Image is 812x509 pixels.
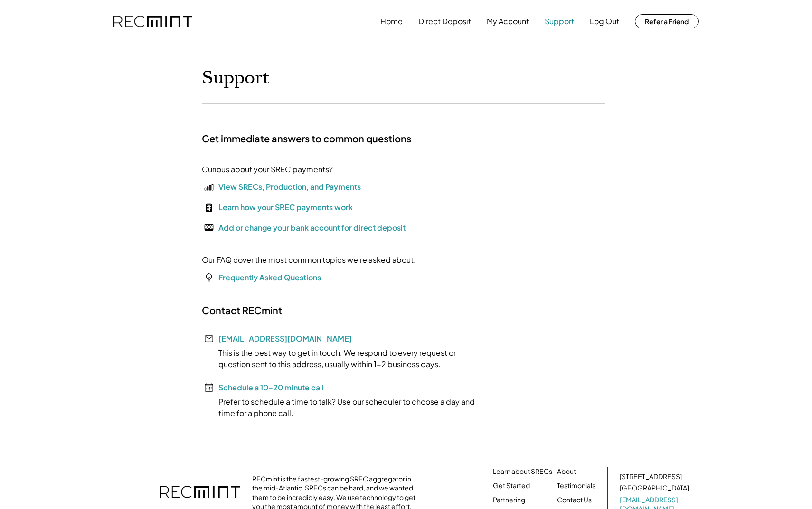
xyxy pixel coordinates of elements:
[635,14,699,28] button: Refer a Friend
[380,12,403,31] button: Home
[218,333,352,343] a: [EMAIL_ADDRESS][DOMAIN_NAME]
[557,467,576,476] a: About
[202,132,411,145] h2: Get immediate answers to common questions
[620,483,689,493] div: [GEOGRAPHIC_DATA]
[487,12,529,31] button: My Account
[545,12,574,31] button: Support
[202,396,487,419] div: Prefer to schedule a time to talk? Use our scheduler to choose a day and time for a phone call.
[202,164,333,175] div: Curious about your SREC payments?
[557,481,595,490] a: Testimonials
[202,347,487,370] div: This is the best way to get in touch. We respond to every request or question sent to this addres...
[590,12,619,31] button: Log Out
[202,304,282,316] h2: Contact RECmint
[113,16,192,28] img: recmint-logotype%403x.png
[202,254,416,266] div: Our FAQ cover the most common topics we're asked about.
[218,202,353,213] div: Learn how your SREC payments work
[557,495,592,505] a: Contact Us
[218,382,324,392] a: Schedule a 10-20 minute call
[218,272,321,282] a: Frequently Asked Questions
[218,222,406,233] div: Add or change your bank account for direct deposit
[493,481,530,490] a: Get Started
[620,472,682,481] div: [STREET_ADDRESS]
[218,181,361,193] div: View SRECs, Production, and Payments
[418,12,471,31] button: Direct Deposit
[493,495,525,505] a: Partnering
[493,467,552,476] a: Learn about SRECs
[202,67,270,89] h1: Support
